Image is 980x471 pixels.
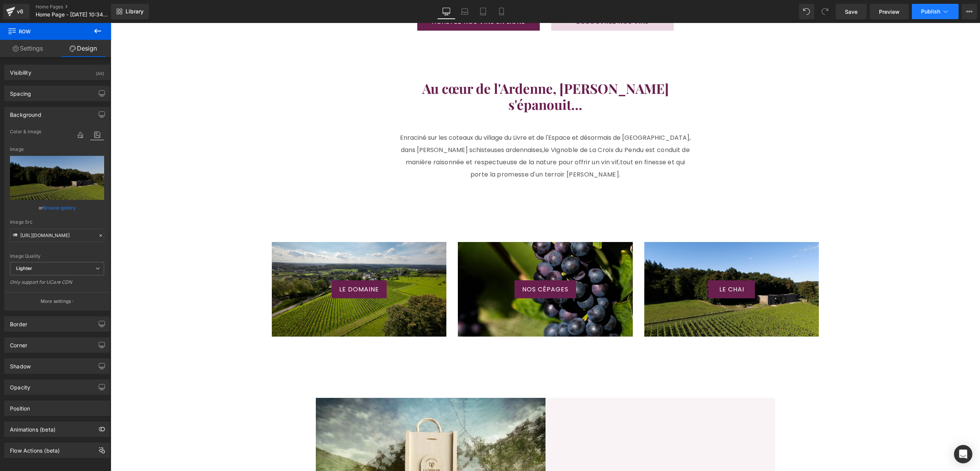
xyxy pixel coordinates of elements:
span: Color & Image [10,129,41,134]
a: New Library [111,4,149,19]
p: Enraciné sur les coteaux du village du Livre et de l'Espace et désormais de [GEOGRAPHIC_DATA], da... [287,109,582,158]
input: Link [10,229,104,242]
a: LE DOMAINE [221,257,276,275]
a: Mobile [492,4,511,19]
span: Home Page - [DATE] 10:34:39 [36,11,108,18]
div: Image [10,147,104,152]
div: Spacing [10,86,31,97]
span: Preview [879,8,900,16]
a: Laptop [456,4,474,19]
div: Shadow [10,359,31,370]
div: v6 [15,7,25,16]
div: Flow Actions (beta) [10,443,60,454]
a: Design [56,40,111,57]
div: Animations (beta) [10,422,56,433]
span: Save [845,8,857,16]
div: Background [10,107,41,118]
div: Image Quality [10,253,104,259]
div: Corner [10,338,27,348]
a: NOS CÉPAGES [404,257,465,275]
h2: Au cœur de l'Ardenne, [PERSON_NAME] s'épanouit… [287,57,582,90]
a: LE CHAI [598,257,644,275]
a: Browse gallery [43,201,76,214]
button: Undo [799,4,814,19]
span: Row [8,23,84,40]
div: Image Src [10,219,104,225]
a: Desktop [437,4,456,19]
button: Publish [912,4,959,19]
div: Opacity [10,380,30,391]
a: v6 [3,4,29,19]
div: Border [10,317,27,327]
a: Home Pages [36,4,123,10]
button: Redo [817,4,833,19]
p: More settings [41,298,71,305]
button: More [962,4,977,19]
span: Publish [921,8,940,15]
div: Open Intercom Messenger [954,445,972,463]
div: Position [10,401,30,412]
span: Library [126,8,144,15]
h2: Une idée cadeau personnalisée [464,446,636,459]
div: or [10,204,104,212]
div: Only support for UCare CDN [10,279,104,290]
a: Preview [870,4,909,19]
b: Lighter [16,265,32,271]
span: le Vignoble de La Croix du Pendu est conduit de manière raisonnée et respectueuse de la nature po... [295,123,579,144]
div: (All) [96,65,104,78]
div: Visibility [10,65,31,76]
button: More settings [5,292,109,310]
a: Tablet [474,4,492,19]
